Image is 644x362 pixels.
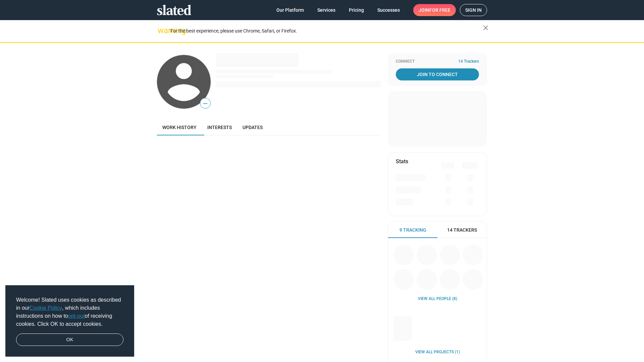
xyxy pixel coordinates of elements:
span: Interests [207,125,232,130]
span: 14 Trackers [458,59,479,64]
div: Connect [396,59,479,64]
mat-icon: close [482,24,490,32]
a: Cookie Policy [30,305,62,311]
a: Updates [237,119,268,135]
a: Pricing [343,4,369,16]
a: Sign in [460,4,487,16]
a: View all People (8) [418,296,457,302]
span: Welcome! Slated uses cookies as described in our , which includes instructions on how to of recei... [16,296,123,328]
span: Join To Connect [397,68,478,80]
mat-icon: warning [158,26,166,35]
a: Our Platform [271,4,309,16]
mat-card-title: Stats [396,158,408,165]
span: Join [419,4,450,16]
span: Services [317,4,335,16]
span: Updates [243,125,263,130]
a: View all Projects (1) [415,350,460,355]
div: For the best experience, please use Chrome, Safari, or Firefox. [170,26,483,36]
a: opt-out [68,313,85,319]
a: Successes [372,4,405,16]
span: — [200,99,210,108]
span: 9 Tracking [399,227,426,233]
a: dismiss cookie message [16,334,123,346]
a: Join To Connect [396,68,479,80]
a: Work history [157,119,202,135]
span: Work history [162,125,197,130]
a: Services [312,4,341,16]
span: Our Platform [276,4,304,16]
span: 14 Trackers [447,227,477,233]
span: Sign in [465,4,482,16]
a: Interests [202,119,237,135]
span: Pricing [349,4,364,16]
div: cookieconsent [5,285,134,357]
span: Successes [377,4,400,16]
a: Joinfor free [413,4,456,16]
span: for free [429,4,450,16]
